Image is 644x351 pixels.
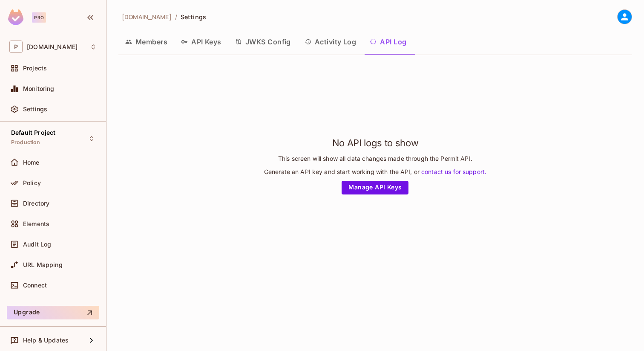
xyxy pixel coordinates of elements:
span: Directory [23,200,49,207]
span: Workspace: permit.io [27,44,78,50]
a: contact us for support. [420,168,486,175]
button: API Keys [174,31,228,52]
span: P [9,41,23,53]
img: SReyMgAAAABJRU5ErkJggg== [8,9,23,25]
li: / [175,13,177,21]
span: Policy [23,180,41,186]
span: Connect [23,282,47,289]
h1: No API logs to show [332,136,418,149]
span: Production [11,139,40,146]
span: URL Mapping [23,261,63,268]
button: API Log [363,31,413,52]
span: Monitoring [23,85,55,92]
button: Activity Log [298,31,363,52]
a: Manage API Keys [342,181,408,194]
p: Generate an API key and start working with the API, or [264,168,486,176]
span: Audit Log [23,241,51,248]
span: Help & Updates [23,337,69,344]
button: JWKS Config [228,31,298,52]
button: Upgrade [7,306,99,319]
span: Default Project [11,129,55,136]
span: Projects [23,65,47,72]
p: This screen will show all data changes made through the Permit API. [278,154,472,162]
button: Members [118,31,174,52]
span: [DOMAIN_NAME] [122,13,172,21]
span: Settings [181,13,206,21]
span: Elements [23,220,49,227]
span: Settings [23,106,47,113]
span: Home [23,159,40,166]
div: Pro [32,12,46,23]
